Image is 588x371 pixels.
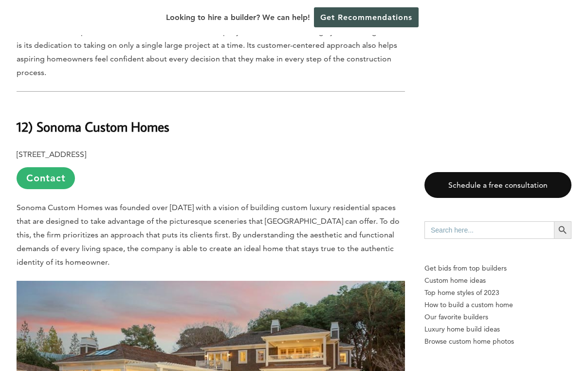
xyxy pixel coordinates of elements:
span: Under the leadership of [PERSON_NAME], the family-owned company has left a lasting legacy among S... [17,13,400,77]
a: Custom home ideas [424,274,571,287]
a: Schedule a free consultation [424,172,571,198]
a: How to build a custom home [424,299,571,311]
svg: Search [557,225,568,235]
a: Get Recommendations [314,7,419,27]
a: Top home styles of 2023 [424,287,571,299]
p: Get bids from top builders [424,262,571,274]
span: Sonoma Custom Homes was founded over [DATE] with a vision of building custom luxury residential s... [17,203,400,267]
b: 12) Sonoma Custom Homes [17,118,169,135]
b: [STREET_ADDRESS] [17,150,86,159]
iframe: Drift Widget Chat Controller [401,301,576,359]
input: Search here... [424,221,554,239]
a: Contact [17,167,75,189]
